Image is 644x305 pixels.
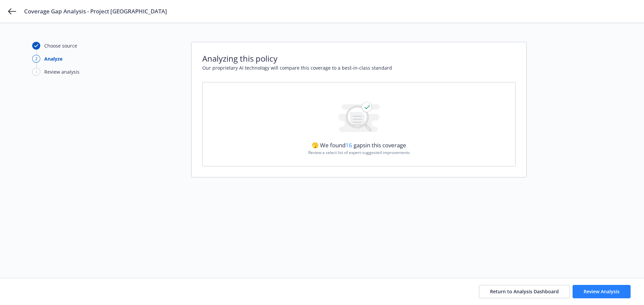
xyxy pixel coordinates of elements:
div: 3 [32,68,40,76]
span: 16 [345,141,352,149]
span: Review Analysis [584,288,620,295]
button: Return to Analysis Dashboard [479,285,570,298]
span: 🫣 We found gaps in this coverage [312,141,406,149]
span: Return to Analysis Dashboard [490,288,559,295]
span: Coverage Gap Analysis - Project [GEOGRAPHIC_DATA] [24,7,167,15]
div: Analyze [44,55,62,62]
div: 2 [32,55,40,63]
span: Our proprietary AI technology will compare this coverage to a best-in-class standard [202,64,516,71]
div: Review analysis [44,68,79,75]
div: Choose source [44,42,77,49]
button: Review Analysis [573,285,631,298]
span: Review a select list of expert-suggested improvements [308,150,410,155]
span: Analyzing this policy [202,53,516,64]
